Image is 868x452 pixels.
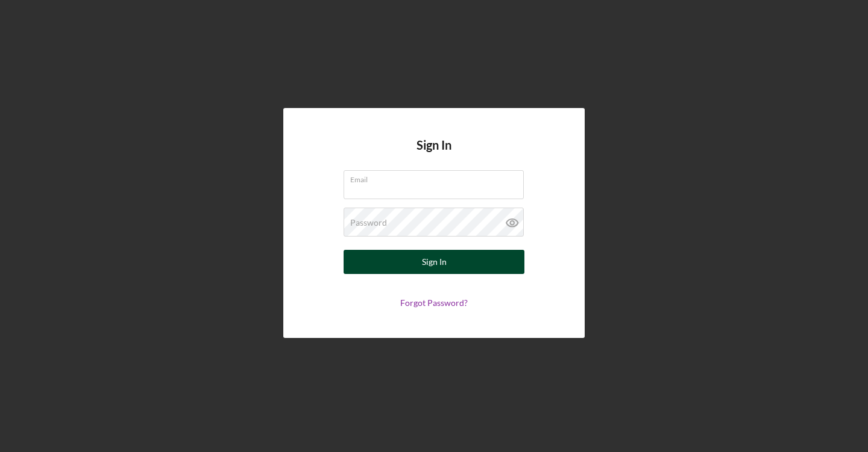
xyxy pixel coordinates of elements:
button: Sign In [344,250,524,274]
div: Sign In [422,250,447,274]
label: Email [350,171,524,184]
h4: Sign In [417,138,451,170]
a: Forgot Password? [400,298,468,308]
label: Password [350,218,387,228]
